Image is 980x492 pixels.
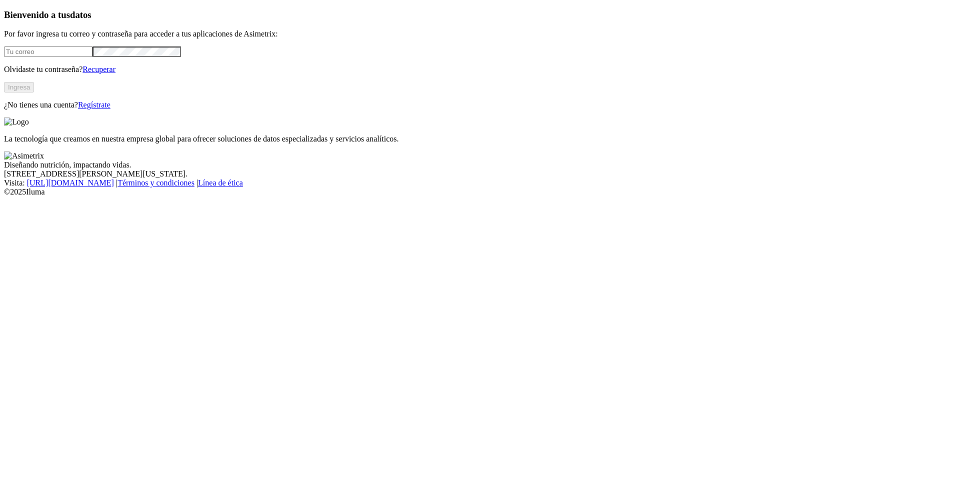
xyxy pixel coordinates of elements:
[4,100,976,109] p: ¿No tienes una cuenta?
[4,29,976,38] p: Por favor ingresa tu correo y contraseña para acceder a tus aplicaciones de Asimetrix:
[4,9,976,20] h3: Bienvenido a tus
[70,9,91,20] span: datos
[4,178,976,187] div: Visita : | |
[4,187,976,196] div: © 2025 Iluma
[4,169,976,178] div: [STREET_ADDRESS][PERSON_NAME][US_STATE].
[4,134,976,143] p: La tecnología que creamos en nuestra empresa global para ofrecer soluciones de datos especializad...
[4,46,92,57] input: Tu correo
[4,117,29,126] img: Logo
[117,178,194,187] a: Términos y condiciones
[4,65,976,74] p: Olvidaste tu contraseña?
[27,178,114,187] a: [URL][DOMAIN_NAME]
[4,151,44,160] img: Asimetrix
[78,100,110,109] a: Regístrate
[4,82,34,92] button: Ingresa
[198,178,243,187] a: Línea de ética
[4,160,976,169] div: Diseñando nutrición, impactando vidas.
[82,65,115,73] a: Recuperar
